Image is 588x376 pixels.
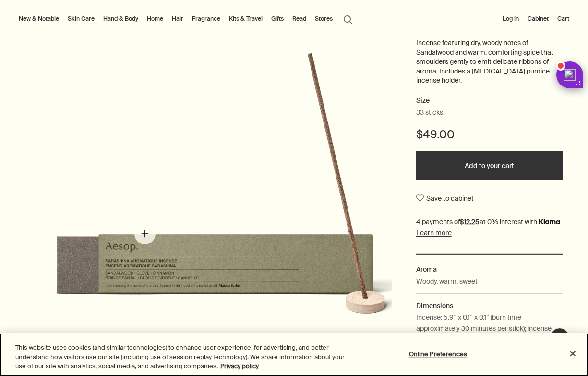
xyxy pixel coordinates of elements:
[145,13,165,24] a: Home
[416,151,563,180] button: Add to your cart - $49.00
[15,343,353,371] div: This website uses cookies (and similar technologies) to enhance user experience, for advertising,...
[416,95,563,107] h2: Size
[416,127,455,142] span: $49.00
[52,51,395,352] img: Top surface of Sarashina Aromatique Incense in the Kanuma pumice holder, alongside carton packaging.
[220,362,259,370] a: More information about your privacy, opens in a new tab
[408,344,468,364] button: Online Preferences, Opens the preference center dialog
[555,13,571,24] button: Cart
[190,13,222,24] a: Fragrance
[526,13,551,24] a: Cabinet
[227,13,264,24] a: Kits & Travel
[416,264,563,275] h2: Aroma
[55,51,398,352] img: Side of Sarashina Aromatique Incense in the Kanuma pumice holder, alongside carton packaging.
[416,190,474,207] button: Save to cabinet
[101,13,140,24] a: Hand & Body
[269,13,286,24] a: Gifts
[550,328,569,347] button: Live Assistance
[60,51,404,352] img: Kanuma pumice holder texture
[416,276,478,287] p: Woody, warm, sweet
[290,13,308,24] a: Read
[170,13,185,24] a: Hair
[66,13,96,24] a: Skin Care
[313,13,335,24] button: Stores
[49,51,392,352] img: A stick of Sarashina Aromatique Incense in the Kanuma pumice holder, alongside carton packaging.
[416,301,563,311] h2: Dimensions
[339,10,357,28] button: Open search
[562,343,583,364] button: Close
[501,13,521,24] button: Log in
[416,108,443,118] span: 33 sticks
[58,51,401,352] img: Sticks of Sarashina Aromatique Incense
[49,51,392,364] div: Sarashina Aromatique Incense
[17,13,61,24] button: New & Notable
[416,38,563,85] p: Incense featuring dry, woody notes of Sandalwood and warm, comforting spice that smoulders gently...
[416,312,563,344] p: Incense: 5.9” x 0.1” x 0.1” (burn time approximately 30 minutes per stick); incense holder: 0.8” ...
